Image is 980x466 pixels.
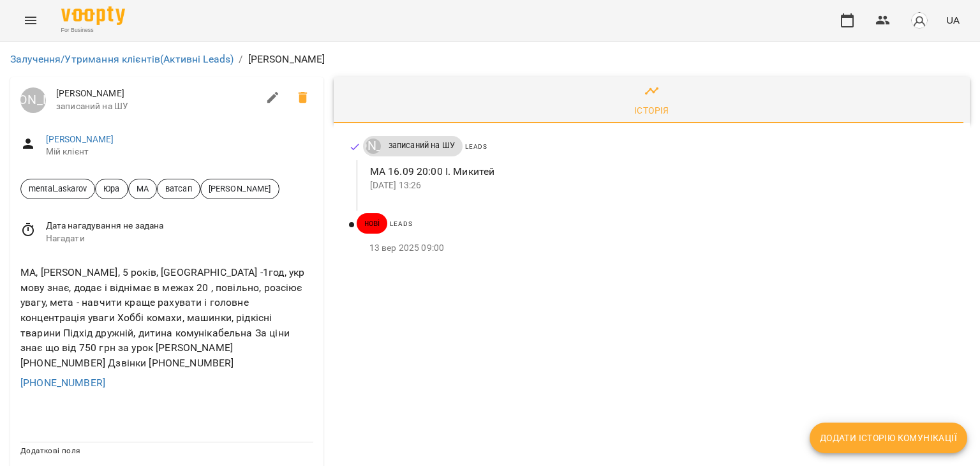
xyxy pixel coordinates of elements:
a: [PERSON_NAME] [46,134,114,144]
a: [PERSON_NAME] [363,139,381,154]
p: [PERSON_NAME] [248,52,325,67]
span: Leads [465,143,487,150]
div: Юрій Тимочко [366,139,381,154]
span: Додати історію комунікації [820,430,957,446]
p: 13 вер 2025 09:00 [369,242,949,255]
span: [PERSON_NAME] [56,87,258,100]
span: mental_askarov [21,183,94,195]
span: нові [357,218,388,229]
div: МА, [PERSON_NAME], 5 років, [GEOGRAPHIC_DATA] -1год, укр мову знає, додає і віднімає в межах 20 ,... [18,262,316,373]
span: UA [946,13,960,27]
span: Мій клієнт [46,146,313,158]
span: записаний на ШУ [56,100,258,113]
a: [PHONE_NUMBER] [20,377,105,389]
span: Нагадати [46,232,313,245]
div: Історія [634,103,669,118]
p: МА 16.09 20:00 І. Микитей [370,164,949,179]
button: UA [941,8,965,32]
span: Дата нагадування не задана [46,220,313,232]
img: Voopty Logo [61,6,125,25]
li: / [239,52,242,67]
span: Юра [96,183,127,195]
button: Додати історію комунікації [810,423,967,453]
p: [DATE] 13:26 [370,179,949,192]
img: avatar_s.png [910,11,928,29]
span: For Business [61,26,125,34]
span: Додаткові поля [20,446,80,455]
nav: breadcrumb [10,52,970,67]
span: ватсап [158,183,200,195]
span: [PERSON_NAME] [201,183,279,195]
span: МА [129,183,156,195]
a: Залучення/Утримання клієнтів(Активні Leads) [10,53,234,65]
div: Юрій Тимочко [20,87,46,113]
a: [PERSON_NAME] [20,87,46,113]
span: Leads [390,220,412,227]
span: записаний на ШУ [381,140,463,151]
button: Menu [15,5,46,36]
